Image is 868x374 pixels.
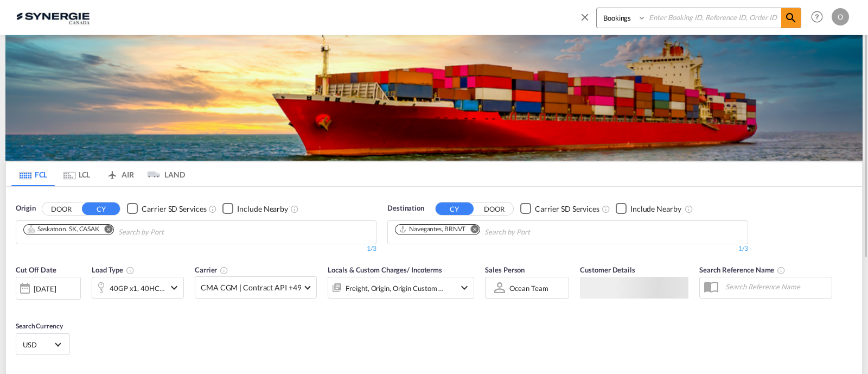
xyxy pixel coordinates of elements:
span: Locals & Custom Charges [328,265,442,274]
img: LCL+%26+FCL+BACKGROUND.png [5,35,863,161]
md-icon: Your search will be saved by the below given name [777,266,786,275]
button: CY [82,202,120,215]
div: 1/3 [16,244,376,253]
input: Enter Booking ID, Reference ID, Order ID [646,8,781,27]
div: 40GP x1 40HC x1 [110,281,165,296]
span: Customer Details [580,265,635,274]
span: Destination [387,203,424,214]
md-icon: The selected Trucker/Carrierwill be displayed in the rate results If the rates are from another f... [220,266,228,275]
md-tab-item: FCL [11,162,55,186]
button: DOOR [42,202,80,215]
span: Origin [16,203,35,214]
md-icon: icon-information-outline [126,266,135,275]
md-icon: icon-magnify [784,11,797,24]
md-datepicker: Select [16,299,24,313]
md-icon: icon-chevron-down [168,281,181,294]
input: Chips input. [118,224,221,241]
span: icon-close [579,8,596,34]
md-icon: Unchecked: Search for CY (Container Yard) services for all selected carriers.Checked : Search for... [208,205,217,213]
span: / Incoterms [407,265,442,274]
md-select: Sales Person: Ocean team [508,280,549,296]
button: DOOR [475,202,513,215]
div: Ocean team [509,284,548,293]
input: Chips input. [484,224,588,241]
md-tab-item: AIR [98,162,142,186]
md-tab-item: LAND [142,162,185,186]
button: CY [436,202,474,215]
span: USD [23,340,53,350]
button: Remove [97,225,113,236]
span: Load Type [92,265,135,274]
md-icon: icon-close [579,11,591,23]
div: Saskatoon, SK, CASAK [27,225,99,234]
md-chips-wrap: Chips container. Use arrow keys to select chips. [393,221,592,241]
md-checkbox: Checkbox No Ink [520,203,599,214]
span: Search Currency [16,322,63,330]
md-pagination-wrapper: Use the left and right arrow keys to navigate between tabs [11,162,185,186]
md-checkbox: Checkbox No Ink [616,203,681,214]
div: 40GP x1 40HC x1icon-chevron-down [92,277,184,299]
div: O [832,8,849,26]
span: icon-magnify [781,8,801,28]
md-select: Select Currency: $ USDUnited States Dollar [22,337,64,352]
md-icon: Unchecked: Ignores neighbouring ports when fetching rates.Checked : Includes neighbouring ports w... [685,205,693,213]
div: Carrier SD Services [142,204,206,214]
span: Search Reference Name [699,265,786,274]
span: Carrier [195,265,228,274]
div: Press delete to remove this chip. [27,225,101,234]
md-chips-wrap: Chips container. Use arrow keys to select chips. [22,221,226,241]
md-icon: Unchecked: Ignores neighbouring ports when fetching rates.Checked : Includes neighbouring ports w... [290,205,299,213]
div: Include Nearby [630,204,681,214]
img: 1f56c880d42311ef80fc7dca854c8e59.png [16,5,90,29]
span: Cut Off Date [16,265,56,274]
md-checkbox: Checkbox No Ink [222,203,288,214]
div: [DATE] [34,284,56,294]
div: Carrier SD Services [535,204,599,214]
div: 1/3 [387,244,748,253]
span: Help [808,8,826,26]
div: [DATE] [16,277,81,300]
div: Include Nearby [237,204,288,214]
md-tab-item: LCL [55,162,98,186]
span: CMA CGM | Contract API +49 [201,282,301,293]
div: Freight Origin Origin Custom Destination Destination Custom Factory Stuffingicon-chevron-down [328,277,474,299]
div: Help [808,8,832,27]
div: Navegantes, BRNVT [399,225,465,234]
span: Sales Person [485,265,525,274]
button: Remove [463,225,480,236]
md-icon: icon-chevron-down [458,281,471,294]
md-icon: Unchecked: Search for CY (Container Yard) services for all selected carriers.Checked : Search for... [602,205,610,213]
div: Freight Origin Origin Custom Destination Destination Custom Factory Stuffing [346,281,444,296]
md-checkbox: Checkbox No Ink [127,203,206,214]
div: Press delete to remove this chip. [399,225,468,234]
input: Search Reference Name [720,278,832,295]
md-icon: icon-airplane [106,168,119,176]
